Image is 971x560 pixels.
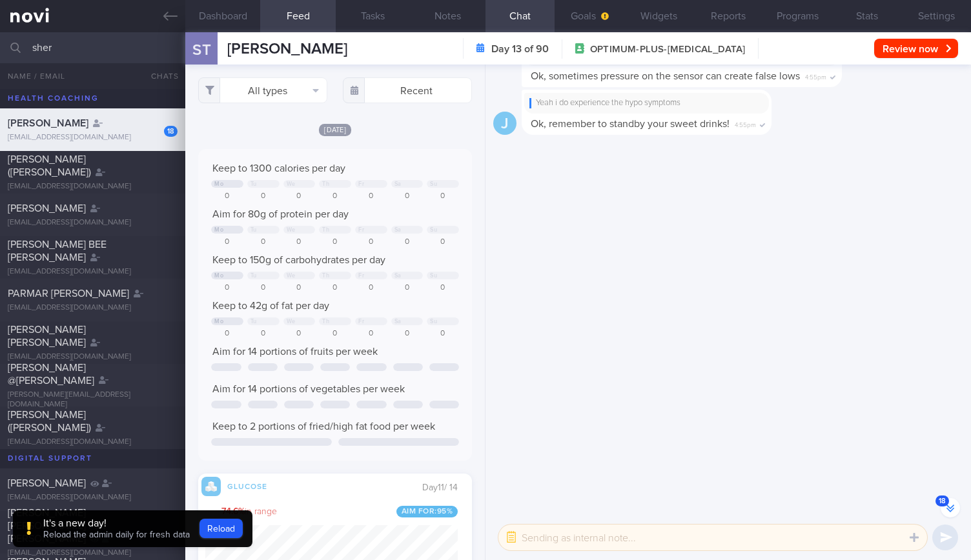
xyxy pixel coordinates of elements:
div: [EMAIL_ADDRESS][DOMAIN_NAME] [8,218,178,228]
span: [PERSON_NAME] [8,203,86,214]
div: Mo [214,318,223,325]
div: Mo [214,181,223,188]
span: [PERSON_NAME] ([PERSON_NAME]) [8,154,91,177]
div: Day 11 / 14 [422,481,467,494]
div: Tu [250,226,257,234]
div: 0 [283,329,316,339]
div: 0 [391,237,424,247]
div: Sa [394,272,402,279]
button: Reload [199,519,243,538]
strong: Day 13 of 90 [491,43,549,55]
span: 18 [935,495,949,506]
div: Fr [358,318,364,325]
div: 0 [355,283,387,293]
div: Th [322,318,329,325]
div: [EMAIL_ADDRESS][DOMAIN_NAME] [8,267,178,277]
div: Fr [358,272,364,279]
span: Aim for 14 portions of vegetables per week [212,384,405,394]
div: We [287,226,296,234]
div: 0 [427,283,459,293]
div: 0 [355,192,387,201]
div: 0 [391,329,424,339]
div: Su [430,226,437,234]
div: Mo [214,272,223,279]
button: All types [198,77,327,103]
span: OPTIMUM-PLUS-[MEDICAL_DATA] [590,43,745,56]
div: Tu [250,181,257,188]
span: Keep to 1300 calories per day [212,163,345,174]
div: 0 [247,237,280,247]
div: [PERSON_NAME][EMAIL_ADDRESS][DOMAIN_NAME] [8,390,178,410]
div: It's a new day! [43,517,190,530]
div: 0 [355,237,387,247]
div: 0 [211,237,243,247]
span: Keep to 2 portions of fried/high fat food per week [212,421,435,432]
span: [PERSON_NAME] [8,118,88,128]
div: 0 [319,192,351,201]
div: [EMAIL_ADDRESS][DOMAIN_NAME] [8,352,178,362]
div: Th [322,226,329,234]
div: Th [322,272,329,279]
span: [PERSON_NAME] @[PERSON_NAME] [8,363,94,386]
div: 0 [283,283,316,293]
div: 0 [211,283,243,293]
div: [EMAIL_ADDRESS][DOMAIN_NAME] [8,548,178,558]
div: Su [430,318,437,325]
span: Ok, sometimes pressure on the sensor can create false lows [531,71,800,81]
span: Ok, remember to standby your sweet drinks! [531,119,730,129]
div: We [287,272,296,279]
span: [PERSON_NAME] [227,41,347,57]
div: 0 [283,192,316,201]
div: 0 [283,237,316,247]
span: in range [221,506,277,518]
div: 0 [247,283,280,293]
div: Th [322,181,329,188]
div: [EMAIL_ADDRESS][DOMAIN_NAME] [8,182,178,192]
div: Mo [214,226,223,234]
div: 0 [319,283,351,293]
span: Aim for 80g of protein per day [212,209,349,219]
div: Fr [358,226,364,234]
div: Sa [394,318,402,325]
span: Reload the admin daily for fresh data [43,530,190,539]
div: ST [178,25,226,74]
div: [EMAIL_ADDRESS][DOMAIN_NAME] [8,493,178,503]
div: [EMAIL_ADDRESS][DOMAIN_NAME] [8,133,178,143]
div: 0 [319,237,351,247]
button: Chats [134,63,185,89]
span: [PERSON_NAME] BEE [PERSON_NAME] [8,239,107,263]
div: [EMAIL_ADDRESS][DOMAIN_NAME] [8,303,178,313]
span: [PERSON_NAME] [8,478,86,488]
div: 0 [391,283,424,293]
span: Aim for: 95 % [396,506,458,517]
span: [PERSON_NAME] [PERSON_NAME] [8,325,86,348]
div: 0 [211,192,243,201]
span: 4:55pm [735,117,756,130]
div: Sa [394,181,402,188]
div: 0 [319,329,351,339]
div: Su [430,181,437,188]
div: 0 [427,329,459,339]
div: 0 [427,192,459,201]
span: 4:55pm [805,70,826,82]
span: Aim for 14 portions of fruits per week [212,346,378,357]
div: 0 [355,329,387,339]
div: 0 [211,329,243,339]
div: Su [430,272,437,279]
div: Glucose [221,480,272,491]
strong: 74.6 % [221,507,245,516]
div: 18 [164,126,178,137]
div: Fr [358,181,364,188]
div: We [287,181,296,188]
div: 0 [391,192,424,201]
span: [PERSON_NAME] ([PERSON_NAME]) [8,410,91,433]
span: [DATE] [319,124,351,136]
button: Review now [874,39,958,58]
span: Keep to 150g of carbohydrates per day [212,255,385,265]
div: 0 [427,237,459,247]
div: J [493,112,516,135]
span: [PERSON_NAME] [PERSON_NAME] Fun [PERSON_NAME] [8,508,106,544]
button: 18 [941,498,960,517]
div: 0 [247,192,280,201]
div: Tu [250,318,257,325]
